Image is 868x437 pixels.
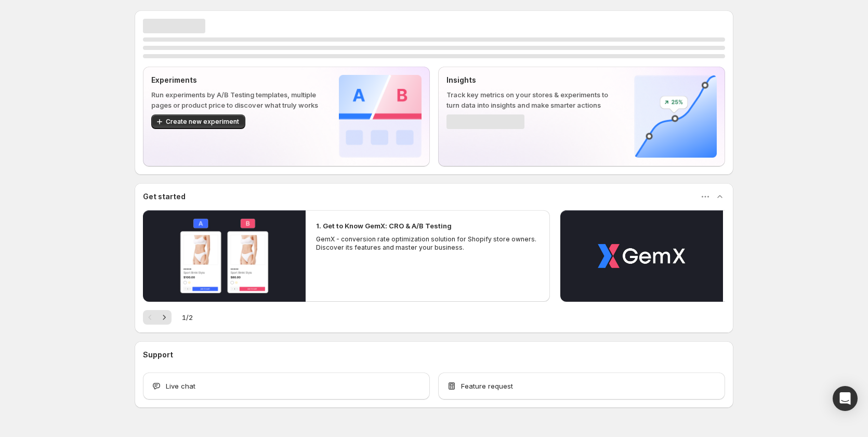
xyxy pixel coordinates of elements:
[461,381,513,391] span: Feature request
[143,210,306,302] button: Play video
[143,191,186,202] h3: Get started
[151,114,245,129] button: Create new experiment
[446,89,617,110] p: Track key metrics on your stores & experiments to turn data into insights and make smarter actions
[316,221,452,231] h2: 1. Get to Know GemX: CRO & A/B Testing
[166,381,195,391] span: Live chat
[143,310,172,325] nav: Pagination
[151,75,322,85] p: Experiments
[339,75,422,158] img: Experiments
[560,210,723,302] button: Play video
[182,312,193,323] span: 1 / 2
[446,75,617,85] p: Insights
[833,386,858,411] div: Open Intercom Messenger
[151,89,322,110] p: Run experiments by A/B Testing templates, multiple pages or product price to discover what truly ...
[157,310,172,325] button: Next
[166,118,239,126] span: Create new experiment
[143,350,173,360] h3: Support
[634,75,717,158] img: Insights
[316,235,540,252] p: GemX - conversion rate optimization solution for Shopify store owners. Discover its features and ...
